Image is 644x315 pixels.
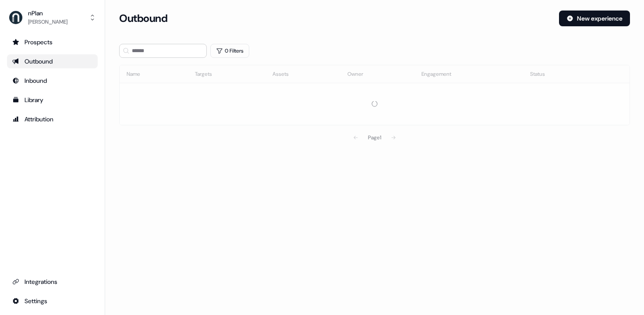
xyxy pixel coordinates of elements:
a: Go to integrations [7,294,98,308]
div: [PERSON_NAME] [28,18,67,26]
h3: Outbound [119,12,167,25]
a: Go to templates [7,93,98,107]
a: Go to attribution [7,112,98,126]
div: Inbound [12,76,92,85]
button: 0 Filters [210,44,249,58]
div: Integrations [12,277,92,286]
div: Prospects [12,38,92,46]
button: nPlan[PERSON_NAME] [7,7,98,28]
div: Outbound [12,57,92,66]
div: Settings [12,297,92,305]
a: Go to outbound experience [7,54,98,68]
button: New experience [559,11,630,26]
div: Library [12,96,92,104]
a: Go to integrations [7,275,98,289]
div: Attribution [12,115,92,124]
a: Go to prospects [7,35,98,49]
div: nPlan [28,9,67,18]
a: Go to Inbound [7,74,98,88]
